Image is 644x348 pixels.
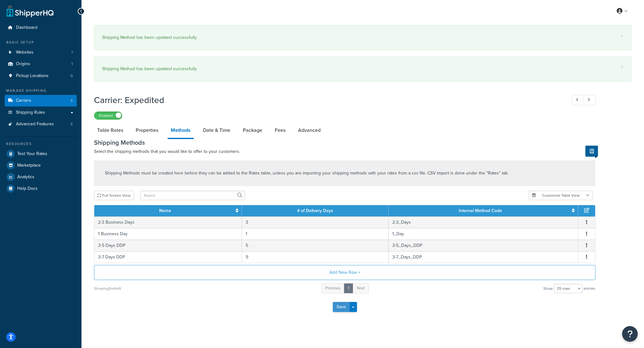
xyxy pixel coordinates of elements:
[5,95,77,106] a: Carriers5
[200,123,233,138] a: Date & Time
[321,283,344,293] a: Previous
[5,70,77,82] li: Pickup Locations
[16,122,54,127] span: Advanced Features
[102,33,623,42] div: Shipping Method has been updated successfully
[16,25,37,30] span: Dashboard
[622,326,638,342] button: Open Resource Center
[94,251,242,263] td: 3-7 Days DDP
[333,302,350,312] button: Save
[71,122,73,127] span: 2
[17,151,47,157] span: Test Your Rates
[71,50,73,55] span: 1
[242,205,389,216] th: # of Delivery Days
[94,148,595,155] p: Select the shipping methods that you would like to offer to your customers.
[529,191,593,200] button: Customize Table View
[5,58,77,70] li: Origins
[5,40,77,45] div: Basic Setup
[353,283,369,293] a: Next
[5,160,77,171] a: Marketplace
[357,285,365,291] span: Next
[17,163,41,168] span: Marketplace
[459,207,502,214] a: Internal Method Code
[389,228,578,240] td: 1_Day
[5,95,77,106] li: Carriers
[71,98,73,103] span: 5
[5,171,77,183] a: Analytics
[16,110,45,115] span: Shipping Rules
[94,265,595,280] button: Add New Row +
[272,123,289,138] a: Fees
[94,139,595,146] h3: Shipping Methods
[242,216,389,228] td: 3
[140,191,245,200] input: Search
[105,170,509,177] p: Shipping Methods must be created here before they can be added to the Rates table, unless you are...
[5,141,77,147] div: Resources
[240,123,265,138] a: Package
[94,112,122,119] label: Enabled
[94,191,134,200] button: Full Screen View
[325,285,340,291] span: Previous
[389,251,578,263] td: 3-7_Days_DDP
[543,284,553,293] span: Show
[242,240,389,251] td: 5
[133,123,161,138] a: Properties
[5,58,77,70] a: Origins1
[5,118,77,130] li: Advanced Features
[17,174,34,180] span: Analytics
[94,240,242,251] td: 3-5 Days DDP
[584,284,595,293] span: entries
[5,183,77,194] a: Help Docs
[5,70,77,82] a: Pickup Locations0
[5,107,77,118] a: Shipping Rules
[344,283,353,293] a: 1
[16,73,49,79] span: Pickup Locations
[621,33,623,38] a: ×
[102,65,623,73] div: Shipping Method has been updated successfully
[242,251,389,263] td: 9
[71,73,73,79] span: 0
[5,148,77,159] a: Test Your Rates
[585,146,598,157] button: Show Help Docs
[5,22,77,34] a: Dashboard
[94,123,126,138] a: Table Rates
[242,228,389,240] td: 1
[584,95,596,105] a: Next Record
[94,216,242,228] td: 2-3 Business Days
[5,47,77,58] li: Websites
[71,61,73,67] span: 1
[5,88,77,93] div: Manage Shipping
[16,98,31,103] span: Carriers
[94,284,121,293] div: Showing 1 to 4 of 4
[16,61,30,67] span: Origins
[389,216,578,228] td: 2-3_Days
[17,186,38,191] span: Help Docs
[159,207,171,214] a: Name
[16,50,34,55] span: Websites
[5,47,77,58] a: Websites1
[94,228,242,240] td: 1 Business Day
[94,94,560,106] h1: Carrier: Expedited
[572,95,584,105] a: Previous Record
[295,123,324,138] a: Advanced
[621,65,623,70] a: ×
[168,123,194,139] a: Methods
[5,118,77,130] a: Advanced Features2
[389,240,578,251] td: 3-5_Days_DDP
